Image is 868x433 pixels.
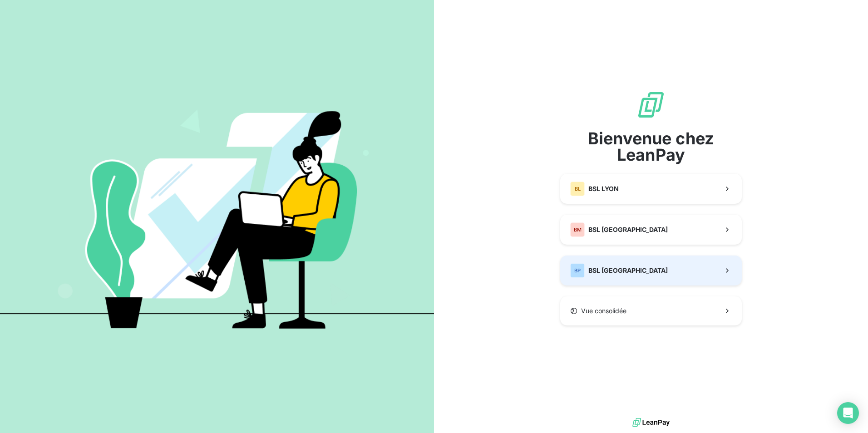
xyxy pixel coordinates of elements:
[560,256,742,285] button: BPBSL [GEOGRAPHIC_DATA]
[570,222,585,237] div: BM
[560,215,742,245] button: BMBSL [GEOGRAPHIC_DATA]
[837,402,859,424] div: Open Intercom Messenger
[588,266,668,275] span: BSL [GEOGRAPHIC_DATA]
[560,296,742,325] button: Vue consolidée
[632,416,670,429] img: logo
[560,174,742,204] button: BLBSL LYON
[560,130,742,163] span: Bienvenue chez LeanPay
[588,184,619,193] span: BSL LYON
[588,225,668,234] span: BSL [GEOGRAPHIC_DATA]
[570,182,585,196] div: BL
[636,90,666,119] img: logo sigle
[581,306,626,315] span: Vue consolidée
[570,263,585,278] div: BP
